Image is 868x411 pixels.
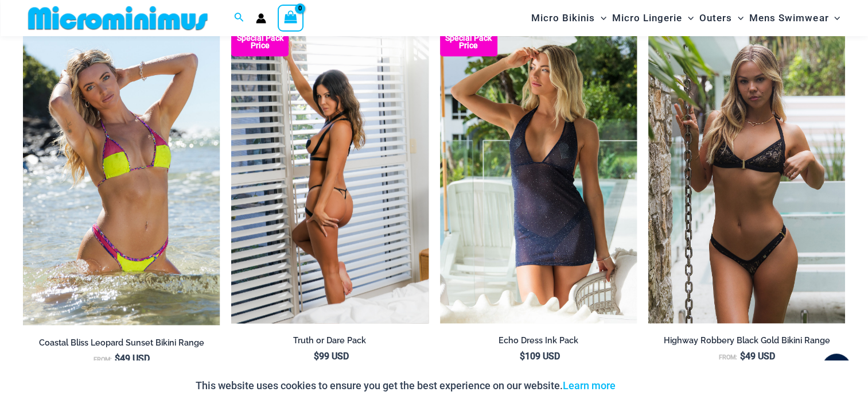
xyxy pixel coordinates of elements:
[314,351,349,362] bdi: 99 USD
[24,5,212,31] img: MM SHOP LOGO FLAT
[278,5,304,31] a: View Shopping Cart, empty
[609,3,696,33] a: Micro LingerieMenu ToggleMenu Toggle
[440,335,637,346] h2: Echo Dress Ink Pack
[520,351,560,362] bdi: 109 USD
[527,2,845,34] nav: Site Navigation
[648,28,845,323] a: Highway Robbery Black Gold 359 Clip Top 439 Clip Bottom 01v2Highway Robbery Black Gold 359 Clip T...
[520,351,525,362] span: $
[94,356,112,363] span: From:
[23,28,220,325] img: Coastal Bliss Leopard Sunset 3171 Tri Top 4371 Thong Bikini 06
[696,3,746,33] a: OutersMenu ToggleMenu Toggle
[563,379,616,391] a: Learn more
[531,3,595,33] span: Micro Bikinis
[828,3,840,33] span: Menu Toggle
[699,3,732,33] span: Outers
[732,3,744,33] span: Menu Toggle
[231,335,428,350] a: Truth or Dare Pack
[648,28,845,323] img: Highway Robbery Black Gold 359 Clip Top 439 Clip Bottom 01v2
[612,3,682,33] span: Micro Lingerie
[256,13,266,24] a: Account icon link
[624,372,673,400] button: Accept
[595,3,606,33] span: Menu Toggle
[115,353,120,364] span: $
[231,28,428,323] a: Truth or Dare Black 1905 Bodysuit 611 Micro 07 Truth or Dare Black 1905 Bodysuit 611 Micro 06Trut...
[440,34,497,49] b: Special Pack Price
[196,377,616,394] p: This website uses cookies to ensure you get the best experience on our website.
[231,34,289,49] b: Special Pack Price
[23,338,220,348] h2: Coastal Bliss Leopard Sunset Bikini Range
[528,3,609,33] a: Micro BikinisMenu ToggleMenu Toggle
[23,338,220,352] a: Coastal Bliss Leopard Sunset Bikini Range
[115,353,150,364] bdi: 49 USD
[231,28,428,323] img: Truth or Dare Black 1905 Bodysuit 611 Micro 06
[440,28,637,323] img: Echo Ink 5671 Dress 682 Thong 07
[231,335,428,346] h2: Truth or Dare Pack
[23,28,220,325] a: Coastal Bliss Leopard Sunset 3171 Tri Top 4371 Thong Bikini 06Coastal Bliss Leopard Sunset 3171 T...
[440,28,637,323] a: Echo Ink 5671 Dress 682 Thong 07 Echo Ink 5671 Dress 682 Thong 08Echo Ink 5671 Dress 682 Thong 08
[648,335,845,350] a: Highway Robbery Black Gold Bikini Range
[314,351,319,362] span: $
[746,3,843,33] a: Mens SwimwearMenu ToggleMenu Toggle
[648,335,845,346] h2: Highway Robbery Black Gold Bikini Range
[440,335,637,350] a: Echo Dress Ink Pack
[234,11,244,25] a: Search icon link
[718,354,737,361] span: From:
[749,3,828,33] span: Mens Swimwear
[739,351,774,362] bdi: 49 USD
[739,351,745,362] span: $
[682,3,694,33] span: Menu Toggle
